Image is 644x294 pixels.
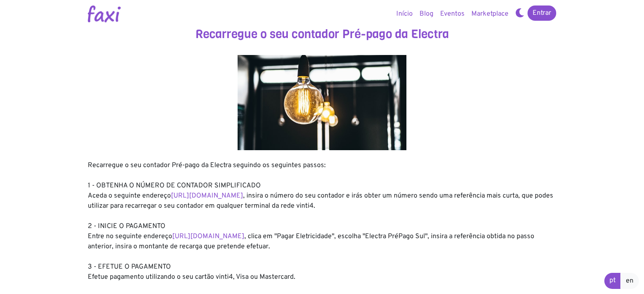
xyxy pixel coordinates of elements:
[437,5,468,22] a: Eventos
[171,192,243,200] a: [URL][DOMAIN_NAME]
[393,5,416,22] a: Início
[416,5,437,22] a: Blog
[620,273,639,289] a: en
[88,27,556,41] h3: Recarregue o seu contador Pré-pago da Electra
[468,5,512,22] a: Marketplace
[238,55,406,150] img: energy.jpg
[88,5,121,22] img: Logotipo Faxi Online
[528,5,556,21] a: Entrar
[172,232,244,241] a: [URL][DOMAIN_NAME]
[604,273,621,289] a: pt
